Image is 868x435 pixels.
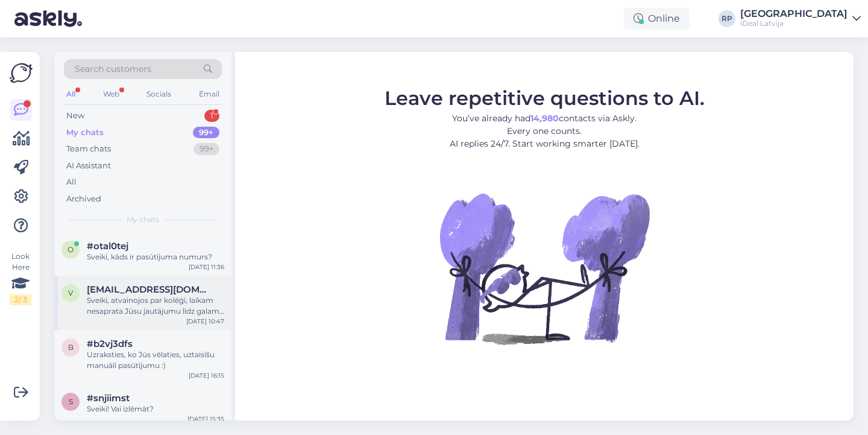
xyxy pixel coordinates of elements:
div: Uzraksties, ko Jūs vēlaties, uztaisīšu manuāli pasūtījumu :) [87,349,224,371]
div: My chats [66,127,104,139]
div: Team chats [66,143,111,155]
div: [DATE] 11:36 [189,262,224,271]
div: [GEOGRAPHIC_DATA] [740,9,848,19]
span: s [69,397,73,406]
div: iDeal Latvija [740,19,848,28]
div: Email [197,86,222,102]
div: Sveiki! Vai izlēmāt? [87,404,224,414]
img: No Chat active [436,159,653,376]
div: All [64,86,78,102]
div: AI Assistant [66,160,111,172]
p: You’ve already had contacts via Askly. Every one counts. AI replies 24/7. Start working smarter [... [385,112,705,150]
div: Sveiki, atvainojos par kolēģi, laikam nesaprata Jūsu jautājumu līdz galam. Jā šis Epico Hero Flip... [87,295,224,317]
div: 99+ [193,127,219,139]
b: 14,980 [530,112,559,123]
a: [GEOGRAPHIC_DATA]iDeal Latvija [740,9,861,28]
div: [DATE] 10:47 [186,317,224,326]
div: Look Here [10,251,31,305]
span: v [68,288,73,297]
div: Archived [66,193,101,205]
span: #b2vj3dfs [87,338,133,349]
div: Web [101,86,122,102]
div: 1 [204,110,219,122]
div: [DATE] 15:35 [187,414,224,424]
div: 99+ [193,143,219,155]
div: 2 / 3 [10,294,31,305]
div: All [66,176,77,188]
div: Socials [144,86,174,102]
span: Search customers [75,63,151,75]
span: My chats [127,214,159,225]
span: #otal0tej [87,241,128,252]
span: #snjiimst [87,393,130,404]
img: Askly Logo [10,62,33,84]
div: [DATE] 16:15 [189,371,224,380]
span: o [68,245,74,254]
div: Online [624,8,690,30]
span: valdisgol@inbox.lv [87,284,212,295]
div: Sveiki, kāds ir pasūtījuma numurs? [87,252,224,262]
span: b [68,343,74,352]
span: Leave repetitive questions to AI. [385,86,705,109]
div: RP [719,10,735,27]
div: New [66,110,84,122]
